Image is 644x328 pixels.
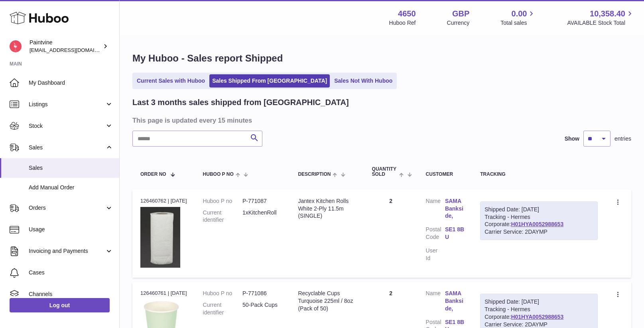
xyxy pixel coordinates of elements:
span: Cases [29,269,113,276]
div: Shipped Date: [DATE] [484,298,593,306]
h3: This page is updated every 15 minutes [132,116,629,125]
dt: Name [426,197,445,222]
dt: Postal Code [426,226,445,243]
dt: Huboo P no [203,197,242,205]
span: Stock [29,122,105,130]
a: SAMA Bankside, [445,290,464,312]
dt: Current identifier [203,301,242,316]
a: Sales Shipped From [GEOGRAPHIC_DATA] [209,74,330,87]
dd: P-771087 [242,197,282,205]
div: Shipped Date: [DATE] [484,206,593,213]
span: Usage [29,226,113,233]
span: Invoicing and Payments [29,247,105,255]
dt: User Id [426,247,445,262]
label: Show [565,135,579,143]
div: 126460761 | [DATE] [140,290,187,297]
span: Quantity Sold [372,167,398,177]
div: Currency [447,19,470,27]
strong: 4650 [398,8,416,19]
div: Huboo Ref [389,19,416,27]
span: Sales [29,144,105,151]
span: entries [614,135,631,143]
img: euan@paintvine.co.uk [10,40,22,52]
dd: 1xKitchenRoll [242,209,282,224]
span: [EMAIL_ADDRESS][DOMAIN_NAME] [30,47,117,53]
a: SAMA Bankside, [445,197,464,220]
a: SE1 8BU [445,226,464,241]
span: 10,358.40 [590,8,625,19]
strong: GBP [452,8,469,19]
span: Description [298,172,331,177]
span: Add Manual Order [29,184,113,191]
div: Customer [426,172,465,177]
dt: Current identifier [203,209,242,224]
span: Orders [29,204,105,212]
span: Total sales [500,19,536,27]
span: Sales [29,164,113,172]
span: 0.00 [512,8,527,19]
div: Tracking [480,172,598,177]
a: 0.00 Total sales [500,8,536,27]
span: My Dashboard [29,79,113,87]
dt: Huboo P no [203,290,242,297]
div: Tracking - Hermes Corporate: [480,201,598,241]
h1: My Huboo - Sales report Shipped [132,52,631,65]
div: Carrier Service: 2DAYMP [484,228,593,236]
a: 10,358.40 AVAILABLE Stock Total [567,8,634,27]
div: Jantex Kitchen Rolls White 2-Ply 11.5m (SINGLE) [298,197,356,220]
span: Order No [140,172,166,177]
span: Listings [29,101,105,108]
dd: 50-Pack Cups [242,301,282,316]
dd: P-771086 [242,290,282,297]
span: AVAILABLE Stock Total [567,19,634,27]
td: 2 [364,189,418,278]
div: 126460762 | [DATE] [140,197,187,205]
dt: Name [426,290,445,314]
a: Log out [10,298,110,312]
a: H01HYA0052988653 [511,314,563,320]
a: H01HYA0052988653 [511,221,563,227]
div: Paintvine [30,39,101,54]
span: Huboo P no [203,172,234,177]
span: Channels [29,290,113,298]
img: 1683653328.png [140,207,180,268]
div: Recyclable Cups Turquoise 225ml / 8oz (Pack of 50) [298,290,356,312]
a: Current Sales with Huboo [134,74,208,87]
a: Sales Not With Huboo [331,74,395,87]
h2: Last 3 months sales shipped from [GEOGRAPHIC_DATA] [132,97,349,108]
